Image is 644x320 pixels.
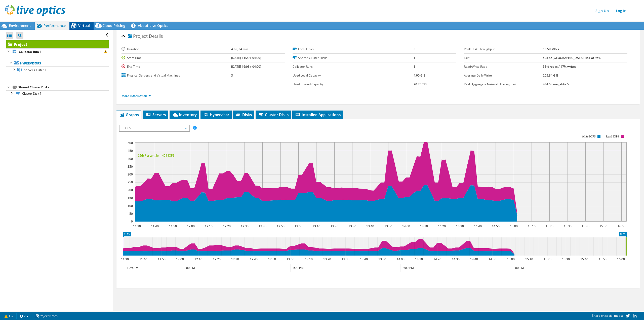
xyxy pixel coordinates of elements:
a: Cluster Disk 1 [6,90,109,97]
b: 1 [414,64,415,69]
text: 12:00 [187,224,195,228]
a: Log In [613,7,629,14]
b: 53% reads / 47% writes [543,64,576,69]
text: Read IOPS [606,135,619,138]
text: 15:20 [546,224,553,228]
text: 11:30 [121,257,129,261]
text: 14:00 [397,257,405,261]
text: 13:00 [295,224,302,228]
text: 16:00 [618,224,625,228]
text: 12:30 [231,257,239,261]
label: Duration [122,47,231,52]
a: 2 [16,313,32,319]
text: 15:00 [507,257,515,261]
label: Peak Disk Throughput [464,47,543,52]
text: 12:40 [250,257,258,261]
text: 15:00 [510,224,518,228]
text: 12:10 [194,257,202,261]
text: 15:40 [582,224,589,228]
text: 14:50 [492,224,500,228]
text: 15:30 [564,224,572,228]
text: 13:10 [312,224,320,228]
text: 13:00 [287,257,294,261]
text: 14:30 [456,224,464,228]
span: Server Cluster 1 [24,68,47,72]
text: 400 [128,157,133,161]
text: 200 [128,188,133,192]
span: Virtual [78,23,90,28]
b: 4 hr, 34 min [231,47,248,51]
text: 300 [128,172,133,176]
text: 12:20 [213,257,221,261]
text: 15:10 [528,224,536,228]
text: 15:40 [580,257,588,261]
text: 13:30 [342,257,349,261]
a: About Live Optics [129,22,172,30]
text: 150 [128,196,133,200]
text: 13:20 [323,257,331,261]
span: Servers [146,112,166,117]
b: 16.50 MB/s [543,47,559,51]
label: Shared Cluster Disks [293,55,414,60]
text: 250 [128,180,133,184]
label: Local Disks [293,47,414,52]
text: 11:50 [169,224,177,228]
text: 14:40 [470,257,478,261]
label: Start Time [122,55,231,60]
text: 100 [128,204,133,208]
label: Collector Runs [293,64,414,69]
div: Shared Cluster Disks [18,84,109,90]
text: 95th Percentile = 451 IOPS [138,153,175,158]
span: Installed Applications [295,112,341,117]
span: Performance [44,23,66,28]
label: Physical Servers and Virtual Machines [122,73,231,78]
b: 4.00 GiB [414,73,425,78]
span: Disks [235,112,252,117]
text: 14:10 [420,224,428,228]
label: Used Local Capacity [293,73,414,78]
text: 14:10 [415,257,423,261]
text: 11:40 [151,224,159,228]
text: 12:30 [241,224,249,228]
a: Hypervisors [6,60,109,66]
text: 14:20 [438,224,446,228]
text: 12:40 [259,224,266,228]
text: 12:00 [176,257,184,261]
text: 12:20 [223,224,231,228]
span: Cluster Disks [258,112,289,117]
a: Project Notes [32,313,61,319]
a: Server Cluster 1 [6,66,109,73]
text: 14:00 [402,224,410,228]
b: Collector Run 1 [19,50,42,54]
b: 3 [231,73,233,78]
label: Peak Aggregate Network Throughput [464,82,543,87]
text: 16:00 [617,257,625,261]
a: 1 [1,313,17,319]
text: 15:50 [599,257,607,261]
text: 13:10 [305,257,313,261]
text: 13:40 [360,257,368,261]
b: 434.58 megabits/s [543,82,569,86]
a: Collector Run 1 [6,48,109,55]
text: 50 [129,211,133,216]
text: 15:10 [525,257,533,261]
label: Read/Write Ratio [464,64,543,69]
b: [DATE] 16:03 (-04:00) [231,64,261,69]
text: 13:50 [378,257,386,261]
label: IOPS [464,55,543,60]
text: 11:50 [158,257,166,261]
label: Average Daily Write [464,73,543,78]
text: 12:50 [277,224,285,228]
text: 12:10 [205,224,213,228]
span: Project [128,34,148,39]
text: 450 [128,149,133,153]
b: 3 [414,47,415,51]
span: Inventory [172,112,197,117]
b: 505 at [GEOGRAPHIC_DATA], 451 at 95% [543,56,601,60]
b: [DATE] 11:29 (-04:00) [231,56,261,60]
text: 350 [128,164,133,169]
b: 205.34 GiB [543,73,558,78]
b: 1 [414,56,415,60]
a: More Information [122,94,151,98]
text: 13:20 [331,224,338,228]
